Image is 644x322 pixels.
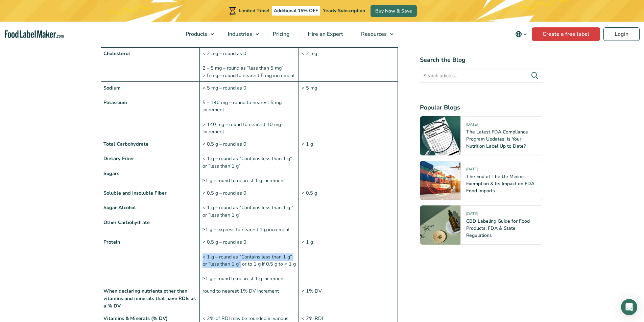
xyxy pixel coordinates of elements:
a: Login [603,27,640,41]
span: [DATE] [466,211,478,219]
td: < 5 mg [299,82,398,138]
div: Open Intercom Messenger [621,299,637,315]
td: round to nearest 1% DV increment [200,285,299,312]
strong: Sugars [103,170,119,177]
td: < 0.5 g [299,187,398,236]
a: Resources [352,22,397,47]
h4: Popular Blogs [420,103,543,112]
td: < 0.5 g – round as 0 < 1 g – round as “Contains less than 1 g” or “less than 1 g” or to 1 g if 0.... [200,236,299,285]
strong: Soluble and Insoluble Fiber [103,190,167,196]
td: < 1 g [299,236,398,285]
td: < 1% DV [299,285,398,312]
strong: Cholesterol [103,50,130,57]
input: Search articles... [420,69,543,83]
a: Pricing [264,22,297,47]
a: Industries [219,22,262,47]
strong: Sodium [103,84,121,91]
a: The Latest FDA Compliance Program Updates: Is Your Nutrition Label Up to Date? [466,129,528,149]
span: Additional 15% OFF [272,6,320,16]
strong: Total Carbohydrate [103,141,148,147]
h4: Search the Blog [420,55,543,65]
a: Create a free label [532,27,600,41]
a: Buy Now & Save [371,5,417,17]
button: Change language [510,27,532,41]
span: Hire an Expert [306,30,344,38]
strong: Other Carbohydrate [103,219,150,226]
span: Resources [359,30,387,38]
span: [DATE] [466,122,478,130]
td: < 2 mg [299,47,398,82]
strong: Sugar Alcohol [103,204,136,211]
strong: Potassium [103,99,127,106]
td: < 0.5 g – round as 0 < 1 g – round as “Contains less than 1 g” or “less than 1 g” ≥1 g – round to... [200,138,299,187]
span: Industries [226,30,253,38]
td: < 5 mg – round as 0 5 – 140 mg – round to nearest 5 mg increment > 140 mg – round to nearest 10 m... [200,82,299,138]
a: Products [177,22,217,47]
a: CBD Labeling Guide for Food Products: FDA & State Regulations [466,218,530,239]
a: The End of The De Minimis Exemption & Its Impact on FDA Food Imports [466,173,534,194]
td: < 2 mg – round as 0 2 – 5 mg – round as “less than 5 mg” > 5 mg – round to nearest 5 mg increment [200,47,299,82]
td: < 0.5 g – round as 0 < 1 g – round as “Contains less than 1 g “ or “less than 1 g” ≥1 g – express... [200,187,299,236]
span: Products [184,30,208,38]
strong: When declaring nutrients other than vitamins and minerals that have RDIs as a % DV [103,288,196,309]
strong: Dietary Fiber [103,155,134,162]
strong: Vitamins & Minerals (% DV) [103,315,168,322]
strong: Protein [103,239,120,245]
span: Limited Time! [239,7,269,14]
a: Food Label Maker homepage [5,30,64,38]
td: < 1 g [299,138,398,187]
span: Yearly Subscription [323,7,365,14]
a: Hire an Expert [299,22,351,47]
span: Pricing [271,30,290,38]
span: [DATE] [466,167,478,174]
